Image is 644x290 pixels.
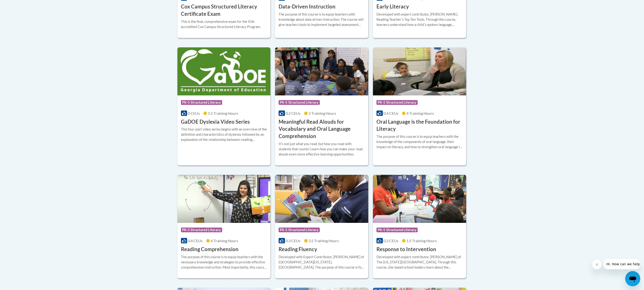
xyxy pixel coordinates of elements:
[376,228,418,232] span: PK-5 Structured Literacy
[3,3,38,7] span: Hi. How can we help?
[275,175,368,278] a: Course LogoPK-5 Structured Literacy0.3 CEUs2.5 Training Hours Reading FluencyDeveloped with Exper...
[376,134,463,150] div: The purpose of this course is to equip teachers with the knowledge of the components of oral lang...
[279,118,365,140] h3: Meaningful Read Alouds for Vocabulary and Oral Language Comprehension
[308,238,339,243] span: 2.5 Training Hours
[406,111,434,115] span: 4 Training Hours
[279,12,365,27] div: The purpose of this course is to equip teachers with knowledge about data-driven instruction. The...
[376,3,409,10] h3: Early Literacy
[177,47,271,95] img: Course Logo
[376,12,463,27] div: Developed with expert contributor, [PERSON_NAME], Reading Teacherʹs Top Ten Tools. Through this c...
[373,47,466,165] a: Course LogoPK-5 Structured Literacy0.4 CEUs4 Training Hours Oral Language is the Foundation for L...
[181,246,239,253] h3: Reading Comprehension
[275,47,368,165] a: Course LogoPK-5 Structured Literacy0.2 CEUs2 Training Hours Meaningful Read Alouds for Vocabulary...
[188,238,203,243] span: 0.4 CEUs
[181,19,267,29] div: This is the final, comprehensive exam for the IDA-accredited Cox Campus Structured Literacy Program.
[384,238,398,243] span: 0.2 CEUs
[275,47,368,95] img: Course Logo
[177,175,271,278] a: Course LogoPK-5 Structured Literacy0.4 CEUs4 Training Hours Reading ComprehensionThe purpose of t...
[373,175,466,223] img: Course Logo
[275,175,368,223] img: Course Logo
[188,111,200,115] span: 0 CEUs
[279,3,336,10] h3: Data-Driven Instruction
[604,259,640,269] iframe: Message from company
[308,111,336,115] span: 2 Training Hours
[181,228,222,232] span: PK-5 Structured Literacy
[373,175,466,278] a: Course LogoPK-5 Structured Literacy0.2 CEUs1.5 Training Hours Response to InterventionDeveloped w...
[373,47,466,95] img: Course Logo
[625,271,640,286] iframe: Button to launch messaging window
[376,118,463,133] h3: Oral Language is the Foundation for Literacy
[376,246,436,253] h3: Response to Intervention
[177,47,271,165] a: Course LogoPK-5 Structured Literacy0 CEUs1.5 Training Hours GaDOE Dyslexia Video SeriesThis four-...
[406,238,437,243] span: 1.5 Training Hours
[181,3,267,18] h3: Cox Campus Structured Literacy Certificate Exam
[279,100,320,105] span: PK-5 Structured Literacy
[376,254,463,270] div: Developed with expert contributor, [PERSON_NAME] of The [US_STATE][GEOGRAPHIC_DATA]. Through this...
[181,100,222,105] span: PK-5 Structured Literacy
[181,118,250,126] h3: GaDOE Dyslexia Video Series
[208,111,238,115] span: 1.5 Training Hours
[279,254,365,270] div: Developed with Expert Contributor, [PERSON_NAME] of [GEOGRAPHIC_DATA][US_STATE], [GEOGRAPHIC_DATA...
[286,111,300,115] span: 0.2 CEUs
[279,246,317,253] h3: Reading Fluency
[384,111,398,115] span: 0.4 CEUs
[279,228,320,232] span: PK-5 Structured Literacy
[592,260,602,269] iframe: Close message
[177,175,271,223] img: Course Logo
[181,254,267,270] div: The purpose of this course is to equip teachers with the necessary knowledge and strategies to pr...
[376,100,418,105] span: PK-5 Structured Literacy
[211,238,238,243] span: 4 Training Hours
[181,127,267,142] div: This four-part video series begins with an overview of the definition and characteristics of dysl...
[286,238,300,243] span: 0.3 CEUs
[279,141,365,157] div: Itʹs not just what you read, but how you read with students that counts! Learn how you can make y...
